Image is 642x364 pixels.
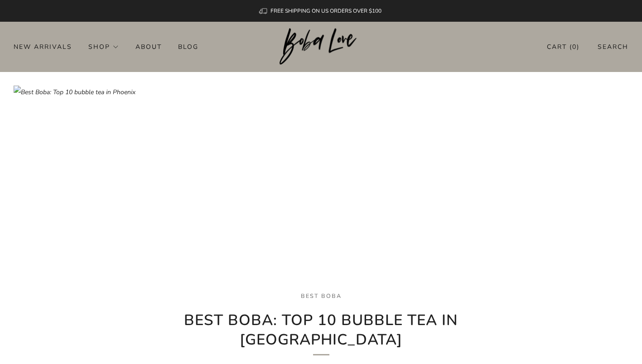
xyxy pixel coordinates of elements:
a: Cart [547,39,579,54]
items-count: 0 [572,43,577,51]
a: New Arrivals [14,39,72,54]
a: Search [598,39,628,54]
a: About [135,39,162,54]
img: Best Boba: Top 10 bubble tea in Phoenix [14,86,628,307]
a: Blog [178,39,198,54]
h1: Best Boba: Top 10 bubble tea in [GEOGRAPHIC_DATA] [172,311,471,355]
img: Boba Love [280,28,362,65]
span: FREE SHIPPING ON US ORDERS OVER $100 [270,7,381,14]
a: Shop [88,39,119,54]
a: best boba [301,292,342,300]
